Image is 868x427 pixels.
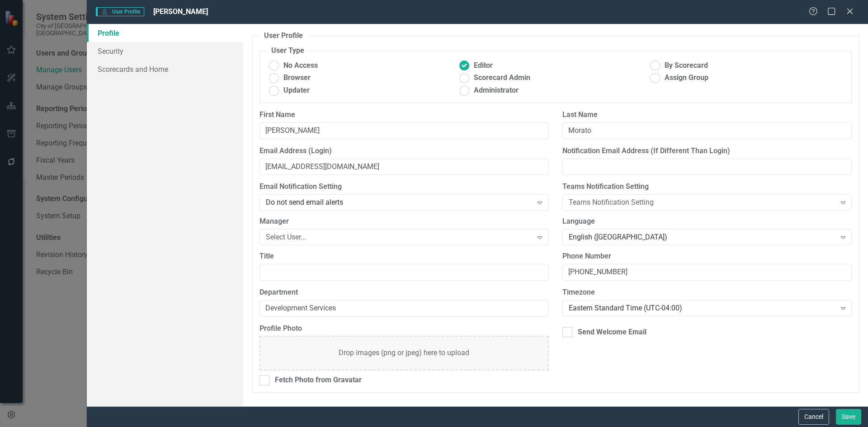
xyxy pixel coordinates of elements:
a: Profile [87,24,243,42]
span: User Profile [96,7,144,16]
label: Notification Email Address (If Different Than Login) [562,146,852,156]
label: Profile Photo [259,324,549,334]
div: English ([GEOGRAPHIC_DATA]) [569,232,836,243]
div: Drop images (png or jpeg) here to upload [339,348,469,358]
span: Administrator [474,85,519,96]
legend: User Profile [259,31,307,41]
div: Send Welcome Email [578,327,646,338]
span: By Scorecard [665,61,708,71]
div: Teams Notification Setting [569,197,836,208]
legend: User Type [267,46,309,56]
label: Language [562,216,852,227]
a: Scorecards and Home [87,60,243,78]
label: Email Address (Login) [259,146,549,156]
label: Title [259,251,549,262]
label: Phone Number [562,251,852,262]
label: Email Notification Setting [259,182,549,192]
span: [PERSON_NAME] [153,7,208,16]
span: Editor [474,61,493,71]
div: Fetch Photo from Gravatar [275,375,362,385]
div: Do not send email alerts [266,197,533,208]
label: Last Name [562,110,852,120]
label: First Name [259,110,549,120]
div: Select User... [266,232,533,243]
span: Scorecard Admin [474,73,530,83]
label: Department [259,287,549,298]
button: Cancel [798,409,829,425]
label: Timezone [562,287,852,298]
div: Eastern Standard Time (UTC-04:00) [569,303,836,313]
span: Updater [283,85,310,96]
label: Teams Notification Setting [562,182,852,192]
span: Assign Group [665,73,708,83]
label: Manager [259,216,549,227]
span: Browser [283,73,311,83]
a: Security [87,42,243,60]
button: Save [836,409,861,425]
span: No Access [283,61,318,71]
